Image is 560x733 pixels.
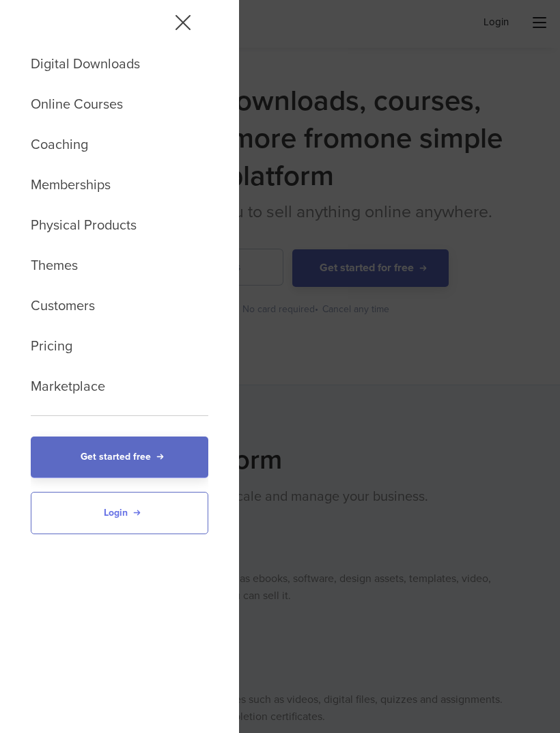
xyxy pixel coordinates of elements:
a: Pricing [31,335,208,359]
a: Themes [31,254,208,278]
a: Coaching [31,133,208,157]
a: Login [31,492,208,534]
a: Get started free [31,437,208,478]
a: Digital Downloads [31,53,208,77]
a: Customers [31,294,208,318]
a: Physical Products [31,214,208,238]
a: Online Courses [31,93,208,117]
a: Marketplace [31,375,208,399]
a: Memberships [31,174,208,197]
